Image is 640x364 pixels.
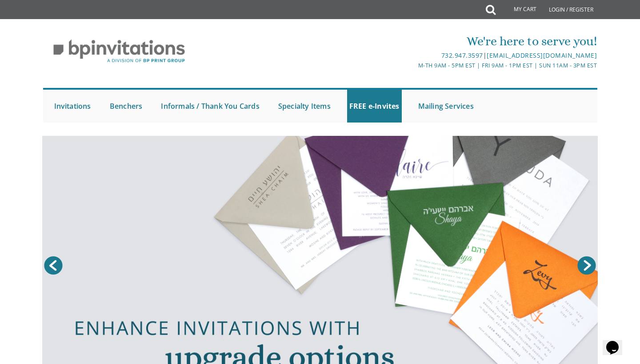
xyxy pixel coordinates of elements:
[228,61,597,70] div: M-Th 9am - 5pm EST | Fri 9am - 1pm EST | Sun 11am - 3pm EST
[159,90,261,123] a: Informals / Thank You Cards
[108,90,145,123] a: Benchers
[416,90,476,123] a: Mailing Services
[487,51,597,59] a: [EMAIL_ADDRESS][DOMAIN_NAME]
[576,254,598,277] a: Next
[495,1,543,19] a: My Cart
[42,254,64,277] a: Prev
[52,90,93,123] a: Invitations
[43,33,196,70] img: BP Invitation Loft
[228,50,597,61] div: |
[276,90,333,123] a: Specialty Items
[603,328,631,355] iframe: chat widget
[441,51,483,59] a: 732.947.3597
[228,32,597,50] div: We're here to serve you!
[347,90,402,123] a: FREE e-Invites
